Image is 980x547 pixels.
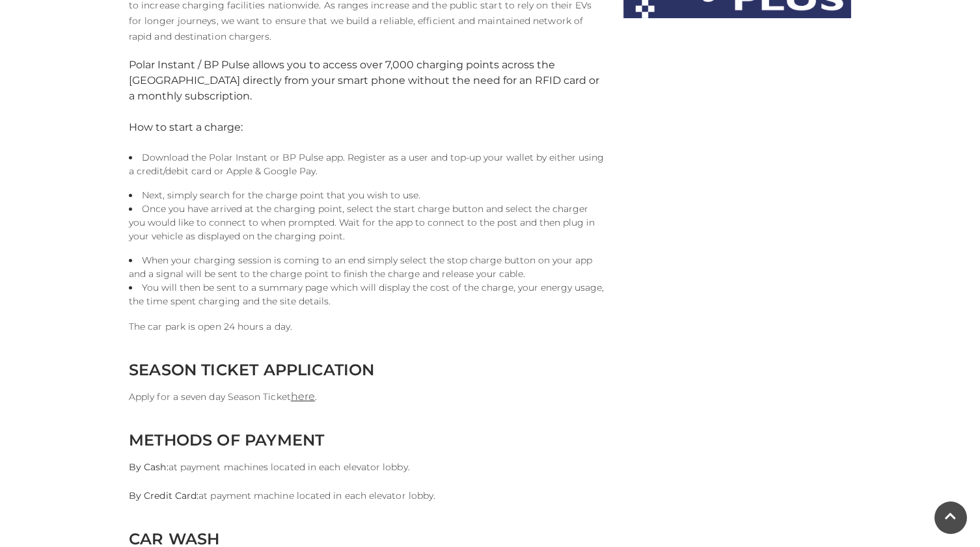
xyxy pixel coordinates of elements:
[129,490,198,501] strong: By Credit Card:
[129,431,604,449] h2: METHODS OF PAYMENT
[291,390,315,403] a: here
[129,461,169,473] strong: By Cash:
[129,254,604,281] li: When your charging session is coming to an end simply select the stop charge button on your app a...
[129,360,604,379] h2: SEASON TICKET APPLICATION
[129,319,604,334] p: The car park is open 24 hours a day.
[129,459,604,475] p: at payment machines located in each elevator lobby.
[129,120,604,135] div: How to start a charge:
[129,57,604,104] div: Polar Instant / BP Pulse allows you to access over 7,000 charging points across the [GEOGRAPHIC_D...
[129,488,604,503] p: at payment machine located in each elevator lobby.
[129,281,604,308] li: You will then be sent to a summary page which will display the cost of the charge, your energy us...
[129,389,604,405] p: Apply for a seven day Season Ticket .
[129,189,604,202] li: Next, simply search for the charge point that you wish to use.
[129,151,604,178] li: Download the Polar Instant or BP Pulse app. Register as a user and top-up your wallet by either u...
[129,202,604,243] li: Once you have arrived at the charging point, select the start charge button and select the charge...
